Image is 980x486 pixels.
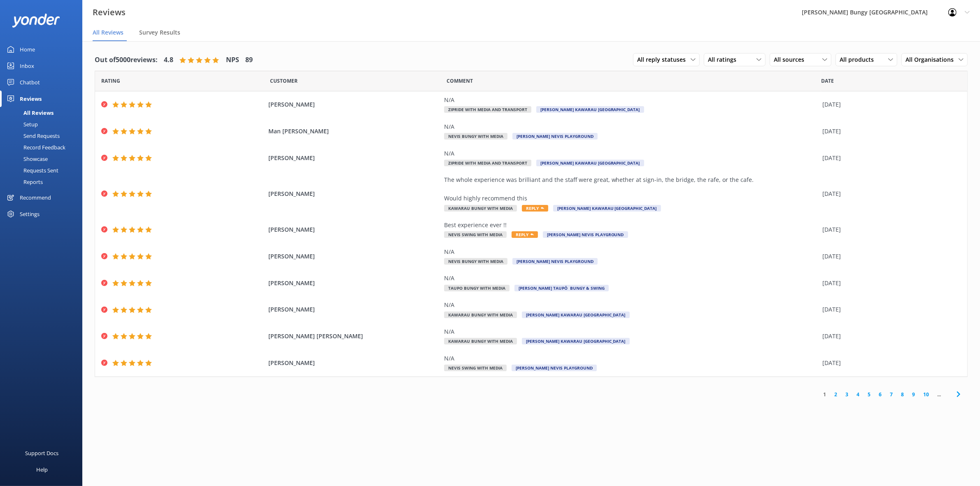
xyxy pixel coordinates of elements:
[444,300,819,309] div: N/A
[840,55,879,64] span: All products
[512,365,597,371] span: [PERSON_NAME] Nevis Playground
[5,142,82,153] a: Record Feedback
[26,445,59,461] div: Support Docs
[268,332,440,341] span: [PERSON_NAME] [PERSON_NAME]
[36,461,48,478] div: Help
[821,77,834,85] span: Date
[444,258,507,265] span: Nevis Bungy with Media
[270,77,298,85] span: Date
[268,305,440,314] span: [PERSON_NAME]
[268,252,440,261] span: [PERSON_NAME]
[522,312,630,318] span: [PERSON_NAME] Kawarau [GEOGRAPHIC_DATA]
[637,55,691,64] span: All reply statuses
[20,189,51,206] div: Recommend
[5,142,65,153] div: Record Feedback
[5,107,54,119] div: All Reviews
[93,28,123,37] span: All Reviews
[444,312,517,318] span: Kawarau Bungy with Media
[5,130,82,142] a: Send Requests
[5,153,82,165] a: Showcase
[536,106,644,113] span: [PERSON_NAME] Kawarau [GEOGRAPHIC_DATA]
[95,55,158,65] h4: Out of 5000 reviews:
[5,119,38,130] div: Setup
[444,95,819,105] div: N/A
[5,130,60,142] div: Send Requests
[522,205,548,212] span: Reply
[512,258,598,265] span: [PERSON_NAME] Nevis Playground
[268,225,440,234] span: [PERSON_NAME]
[164,55,173,65] h4: 4.8
[444,327,819,336] div: N/A
[708,55,741,64] span: All ratings
[512,133,598,140] span: [PERSON_NAME] Nevis Playground
[823,332,957,341] div: [DATE]
[5,107,82,119] a: All Reviews
[226,55,239,65] h4: NPS
[841,391,852,398] a: 3
[444,175,819,203] div: The whole experience was brilliant and the staff were great, whether at sign-in, the bridge, the ...
[20,206,40,222] div: Settings
[864,391,875,398] a: 5
[543,231,628,238] span: [PERSON_NAME] Nevis Playground
[512,231,538,238] span: Reply
[12,14,60,27] img: yonder-white-logo.png
[5,153,48,165] div: Showcase
[444,231,507,238] span: Nevis Swing with Media
[93,6,126,19] h3: Reviews
[536,160,644,166] span: [PERSON_NAME] Kawarau [GEOGRAPHIC_DATA]
[919,391,933,398] a: 10
[444,354,819,363] div: N/A
[897,391,908,398] a: 8
[514,285,609,291] span: [PERSON_NAME] Taupō Bungy & Swing
[823,252,957,261] div: [DATE]
[20,58,34,74] div: Inbox
[774,55,809,64] span: All sources
[886,391,897,398] a: 7
[5,119,82,130] a: Setup
[823,305,957,314] div: [DATE]
[553,205,661,212] span: [PERSON_NAME] Kawarau [GEOGRAPHIC_DATA]
[823,189,957,198] div: [DATE]
[444,285,510,291] span: Taupo Bungy with Media
[522,338,630,344] span: [PERSON_NAME] Kawarau [GEOGRAPHIC_DATA]
[20,91,42,107] div: Reviews
[823,153,957,163] div: [DATE]
[906,55,959,64] span: All Organisations
[20,41,35,58] div: Home
[268,153,440,163] span: [PERSON_NAME]
[139,28,180,37] span: Survey Results
[444,247,819,256] div: N/A
[444,149,819,158] div: N/A
[875,391,886,398] a: 6
[823,127,957,136] div: [DATE]
[20,74,40,91] div: Chatbot
[444,160,531,166] span: Zipride with Media and Transport
[268,189,440,198] span: [PERSON_NAME]
[444,205,517,212] span: Kawarau Bungy with Media
[101,77,120,85] span: Date
[444,122,819,131] div: N/A
[447,77,473,85] span: Question
[830,391,841,398] a: 2
[444,338,517,344] span: Kawarau Bungy with Media
[823,225,957,234] div: [DATE]
[444,365,507,371] span: Nevis Swing with Media
[5,176,43,188] div: Reports
[268,127,440,136] span: Man [PERSON_NAME]
[268,279,440,288] span: [PERSON_NAME]
[5,165,58,176] div: Requests Sent
[268,100,440,109] span: [PERSON_NAME]
[444,274,819,283] div: N/A
[5,165,82,176] a: Requests Sent
[823,279,957,288] div: [DATE]
[852,391,864,398] a: 4
[823,100,957,109] div: [DATE]
[819,391,830,398] a: 1
[444,133,507,140] span: Nevis Bungy with Media
[823,358,957,367] div: [DATE]
[245,55,253,65] h4: 89
[444,221,819,230] div: Best experience ever !!
[5,176,82,188] a: Reports
[908,391,919,398] a: 9
[268,358,440,367] span: [PERSON_NAME]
